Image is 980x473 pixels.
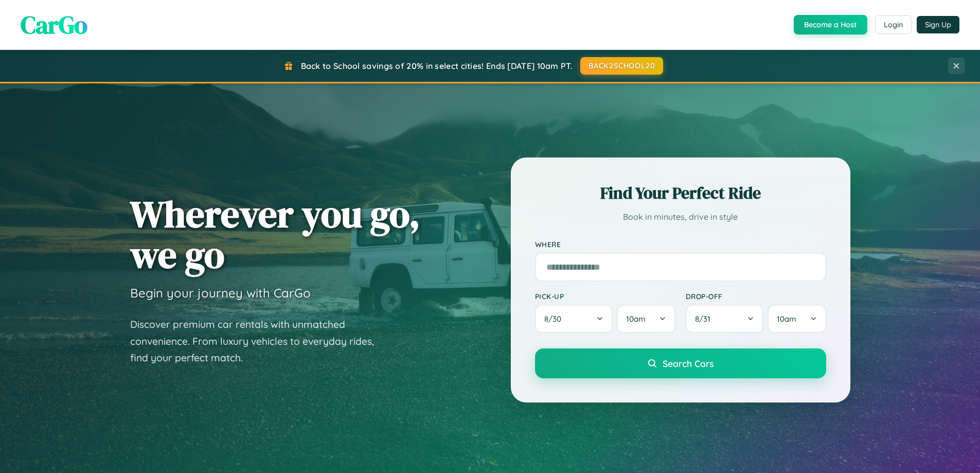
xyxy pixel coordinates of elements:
h1: Wherever you go, we go [130,194,420,275]
p: Discover premium car rentals with unmatched convenience. From luxury vehicles to everyday rides, ... [130,316,387,366]
button: Search Cars [535,348,826,378]
span: 8 / 30 [544,314,566,324]
span: 8 / 31 [695,314,716,324]
label: Where [535,240,826,249]
button: 8/30 [535,305,613,333]
label: Pick-up [535,292,675,301]
button: BACK2SCHOOL20 [580,57,663,75]
span: Search Cars [663,358,714,369]
p: Book in minutes, drive in style [535,209,826,224]
span: 10am [626,314,646,324]
span: CarGo [21,8,87,42]
button: Sign Up [917,16,959,33]
button: 8/31 [686,305,764,333]
h3: Begin your journey with CarGo [130,285,311,301]
label: Drop-off [686,292,826,301]
h2: Find Your Perfect Ride [535,182,826,204]
span: Back to School savings of 20% in select cities! Ends [DATE] 10am PT. [301,61,573,71]
button: Become a Host [794,15,867,34]
button: 10am [617,305,675,333]
button: Login [875,15,912,34]
span: 10am [777,314,796,324]
button: 10am [768,305,826,333]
